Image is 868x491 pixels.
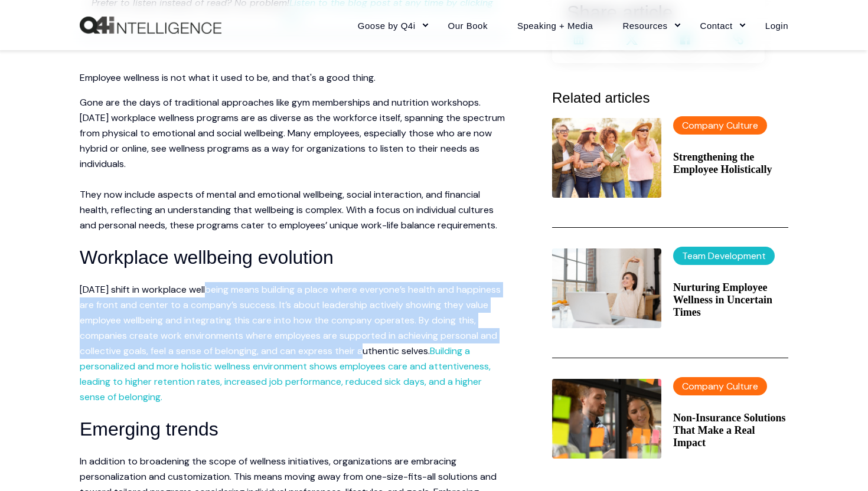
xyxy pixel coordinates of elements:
a: Non-Insurance Solutions That Make a Real Impact [673,412,788,449]
p: Gone are the days of traditional approaches like gym memberships and nutrition workshops. [DATE] ... [80,95,505,233]
p: [DATE] shift in workplace wellbeing means building a place where everyone’s health and happiness ... [80,282,505,405]
label: Company Culture [673,116,767,135]
a: Nurturing Employee Wellness in Uncertain Times [673,281,788,319]
a: Back to Home [80,17,221,34]
img: Q4intelligence, LLC logo [80,17,221,34]
h3: Related articles [552,87,788,109]
a: Strengthening the Employee Holistically [673,151,788,176]
h3: Workplace wellbeing evolution [80,243,505,273]
label: Team Development [673,247,775,265]
h3: Emerging trends [80,414,505,444]
a: Building a personalized and more holistic wellness environment shows employees care and attentive... [80,345,491,403]
img: Want to design a positive work experience for your employees? Take a deeper look at their needs o... [552,118,661,198]
label: Company Culture [673,377,767,395]
p: Employee wellness is not what it used to be, and that's a good thing. [80,70,505,86]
